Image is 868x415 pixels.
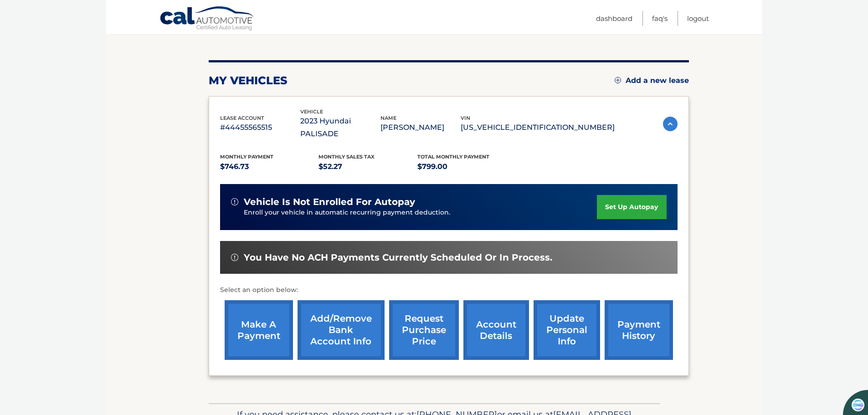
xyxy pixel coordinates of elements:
[318,160,417,173] p: $52.27
[244,252,552,263] span: You have no ACH payments currently scheduled or in process.
[605,300,673,360] a: payment history
[663,117,678,131] img: accordion-active.svg
[417,154,489,160] span: Total Monthly Payment
[596,11,632,26] a: Dashboard
[652,11,668,26] a: FAQ's
[209,74,288,87] h2: my vehicles
[220,285,678,296] p: Select an option below:
[417,160,516,173] p: $799.00
[380,115,396,121] span: name
[231,254,238,261] img: alert-white.svg
[298,300,385,360] a: Add/Remove bank account info
[687,11,709,26] a: Logout
[220,160,319,173] p: $746.73
[244,208,597,218] p: Enroll your vehicle in automatic recurring payment deduction.
[615,77,621,83] img: add.svg
[244,196,415,208] span: vehicle is not enrolled for autopay
[220,115,264,121] span: lease account
[220,121,300,134] p: #44455565515
[389,300,459,360] a: request purchase price
[318,154,375,160] span: Monthly sales Tax
[380,121,461,134] p: [PERSON_NAME]
[615,76,689,85] a: Add a new lease
[534,300,600,360] a: update personal info
[300,115,380,140] p: 2023 Hyundai PALISADE
[300,108,323,115] span: vehicle
[220,154,273,160] span: Monthly Payment
[159,6,255,32] a: Cal Automotive
[597,195,666,219] a: set up autopay
[463,300,529,360] a: account details
[461,121,615,134] p: [US_VEHICLE_IDENTIFICATION_NUMBER]
[225,300,293,360] a: make a payment
[461,115,470,121] span: vin
[231,198,238,205] img: alert-white.svg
